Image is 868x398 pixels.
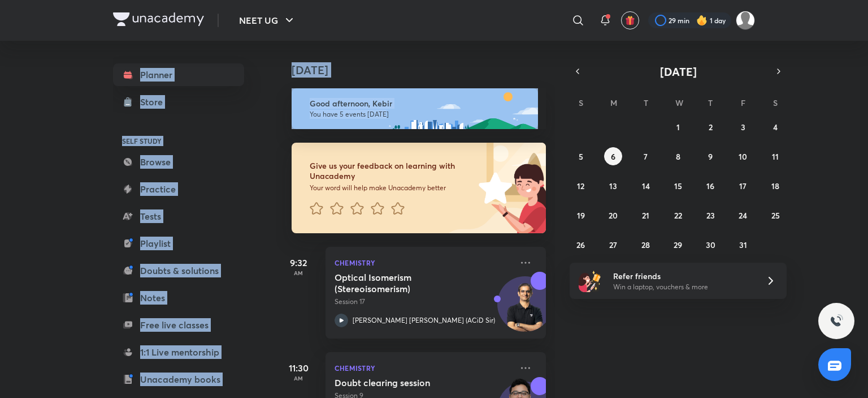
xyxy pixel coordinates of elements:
a: Unacademy books [113,368,244,391]
a: Store [113,91,244,113]
h5: Optical Isomerism (Stereoisomerism) [335,272,475,294]
a: Doubts & solutions [113,259,244,282]
abbr: October 23, 2025 [706,210,715,221]
button: October 17, 2025 [734,177,752,195]
img: feedback_image [440,143,546,233]
button: October 19, 2025 [572,206,590,224]
img: referral [579,269,601,292]
abbr: October 21, 2025 [642,210,649,221]
p: AM [276,269,321,276]
abbr: October 19, 2025 [577,210,585,221]
abbr: October 13, 2025 [609,181,617,191]
button: October 25, 2025 [766,206,784,224]
a: Notes [113,286,244,309]
button: October 31, 2025 [734,236,752,254]
button: October 22, 2025 [669,206,687,224]
abbr: October 6, 2025 [611,151,615,162]
h5: Doubt clearing session [335,377,475,388]
abbr: Monday [610,97,617,108]
button: October 30, 2025 [701,236,719,254]
abbr: October 8, 2025 [676,151,680,162]
button: October 14, 2025 [637,177,655,195]
abbr: Saturday [773,97,778,108]
img: Kebir Hasan Sk [736,11,755,30]
a: Tests [113,205,244,228]
button: October 5, 2025 [572,147,590,165]
h6: SELF STUDY [113,131,244,151]
abbr: October 31, 2025 [739,239,747,250]
p: Chemistry [335,361,512,375]
button: October 2, 2025 [701,118,719,136]
a: Planner [113,63,244,86]
p: AM [276,375,321,382]
button: [DATE] [585,63,771,79]
button: October 18, 2025 [766,177,784,195]
button: October 1, 2025 [669,118,687,136]
a: Practice [113,178,244,200]
abbr: Wednesday [675,97,683,108]
h6: Refer friends [613,270,752,282]
div: Store [140,95,170,109]
button: October 9, 2025 [701,147,719,165]
img: streak [696,15,708,26]
h6: Good afternoon, Kebir [310,99,528,109]
abbr: October 4, 2025 [773,122,778,132]
button: October 10, 2025 [734,147,752,165]
a: Free live classes [113,314,244,336]
button: October 11, 2025 [766,147,784,165]
abbr: Tuesday [644,97,648,108]
abbr: October 25, 2025 [771,210,780,221]
button: October 4, 2025 [766,118,784,136]
img: ttu [830,314,843,328]
p: You have 5 events [DATE] [310,110,528,119]
abbr: October 5, 2025 [579,151,583,162]
abbr: October 2, 2025 [709,122,713,132]
abbr: October 15, 2025 [674,181,682,191]
button: October 23, 2025 [701,206,719,224]
p: Session 17 [335,297,512,307]
button: October 8, 2025 [669,147,687,165]
abbr: October 14, 2025 [642,181,650,191]
h4: [DATE] [292,63,557,77]
abbr: Sunday [579,97,583,108]
abbr: Thursday [708,97,713,108]
p: [PERSON_NAME] [PERSON_NAME] (ACiD Sir) [353,315,495,326]
abbr: October 1, 2025 [676,122,680,132]
img: afternoon [292,88,538,129]
h5: 11:30 [276,361,321,375]
p: Win a laptop, vouchers & more [613,282,752,292]
button: October 13, 2025 [604,177,622,195]
abbr: October 7, 2025 [644,151,648,162]
abbr: October 22, 2025 [674,210,682,221]
abbr: October 27, 2025 [609,239,617,250]
img: Company Logo [113,12,204,26]
button: October 3, 2025 [734,118,752,136]
abbr: October 20, 2025 [609,210,618,221]
button: October 26, 2025 [572,236,590,254]
abbr: October 30, 2025 [706,239,715,250]
button: October 15, 2025 [669,177,687,195]
button: October 6, 2025 [604,147,622,165]
button: October 21, 2025 [637,206,655,224]
a: 1:1 Live mentorship [113,341,244,363]
button: October 27, 2025 [604,236,622,254]
button: October 16, 2025 [701,177,719,195]
a: Browse [113,151,244,173]
abbr: October 17, 2025 [739,181,747,191]
abbr: October 9, 2025 [708,151,713,162]
abbr: October 12, 2025 [577,181,584,191]
button: NEET UG [232,9,303,32]
abbr: Friday [741,97,745,108]
abbr: October 28, 2025 [641,239,650,250]
h5: 9:32 [276,256,321,269]
abbr: October 24, 2025 [739,210,747,221]
button: October 29, 2025 [669,236,687,254]
abbr: October 16, 2025 [706,181,714,191]
p: Chemistry [335,256,512,269]
button: October 24, 2025 [734,206,752,224]
button: October 12, 2025 [572,177,590,195]
p: Your word will help make Unacademy better [310,183,475,192]
img: avatar [625,15,635,25]
span: [DATE] [660,64,697,79]
abbr: October 11, 2025 [772,151,779,162]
